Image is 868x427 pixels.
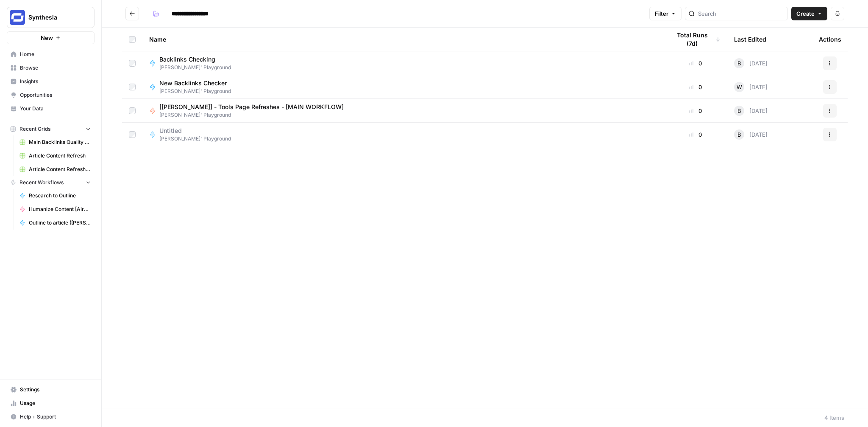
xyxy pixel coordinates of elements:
span: Recent Workflows [19,179,64,186]
span: Research to Outline [29,192,91,199]
a: Browse [7,61,95,75]
a: Opportunities [7,88,95,102]
a: [[PERSON_NAME]] - Tools Page Refreshes - [MAIN WORKFLOW][PERSON_NAME]' Playground [149,103,657,119]
span: [PERSON_NAME]' Playground [159,87,234,95]
button: Filter [649,7,682,20]
button: New [7,31,95,44]
div: [DATE] [734,129,768,140]
span: Recent Grids [19,125,50,133]
span: Opportunities [20,91,91,99]
span: Untitled [159,126,224,135]
a: Article Content Refresh [16,149,95,163]
a: New Backlinks Checker[PERSON_NAME]' Playground [149,79,657,95]
span: Humanize Content [AirOps Builders] [29,205,91,213]
span: B [737,107,741,115]
span: Usage [20,399,91,407]
span: Filter [655,9,668,18]
button: Create [791,7,827,20]
span: Help + Support [20,413,91,421]
span: [PERSON_NAME]' Playground [159,135,231,143]
a: Usage [7,396,95,410]
a: Untitled[PERSON_NAME]' Playground [149,126,657,143]
span: W [737,83,742,91]
a: Insights [7,75,95,88]
a: Home [7,48,95,61]
span: Settings [20,386,91,393]
a: Backlinks Checking[PERSON_NAME]' Playground [149,55,657,71]
span: Backlinks Checking [159,55,224,64]
div: 0 [670,130,721,139]
a: Article Content Refresh (VESELIN) [16,163,95,176]
span: Browse [20,64,91,72]
button: Recent Grids [7,123,95,135]
div: 0 [670,83,721,91]
div: [DATE] [734,106,768,116]
div: Last Edited [734,28,766,51]
span: New [41,34,53,42]
div: Actions [819,28,841,51]
span: B [737,130,741,139]
img: Synthesia Logo [10,10,25,25]
div: [DATE] [734,82,768,92]
button: Go back [125,7,139,20]
span: New Backlinks Checker [159,79,227,87]
a: Outline to article ([PERSON_NAME]'s fork) [16,216,95,230]
a: Settings [7,383,95,396]
div: Name [149,28,657,51]
input: Search [698,9,784,18]
span: Home [20,51,91,58]
span: Insights [20,78,91,85]
button: Recent Workflows [7,176,95,189]
span: [PERSON_NAME]' Playground [159,111,351,119]
div: [DATE] [734,58,768,68]
span: [PERSON_NAME]' Playground [159,64,231,71]
span: Article Content Refresh (VESELIN) [29,166,91,173]
span: Your Data [20,105,91,112]
div: Total Runs (7d) [670,28,721,51]
span: Outline to article ([PERSON_NAME]'s fork) [29,219,91,227]
div: 0 [670,59,721,67]
a: Main Backlinks Quality Checker - MAIN [16,135,95,149]
a: Research to Outline [16,189,95,202]
span: [[PERSON_NAME]] - Tools Page Refreshes - [MAIN WORKFLOW] [159,103,344,111]
span: Article Content Refresh [29,152,91,160]
a: Your Data [7,102,95,115]
a: Humanize Content [AirOps Builders] [16,202,95,216]
span: Main Backlinks Quality Checker - MAIN [29,138,91,146]
span: Synthesia [28,13,80,22]
div: 0 [670,107,721,115]
div: 4 Items [824,413,844,422]
button: Help + Support [7,410,95,424]
span: B [737,59,741,67]
button: Workspace: Synthesia [7,7,95,28]
span: Create [796,9,815,18]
